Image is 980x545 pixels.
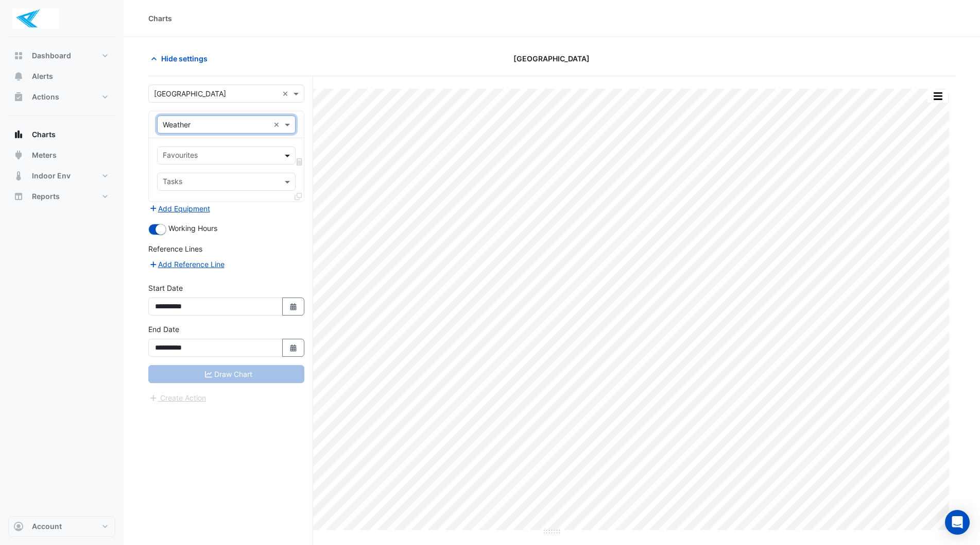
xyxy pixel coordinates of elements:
[13,191,24,202] app-icon: Reports
[161,53,208,64] span: Hide settings
[148,243,202,254] label: Reference Lines
[282,88,291,99] span: Clear
[13,150,24,160] app-icon: Meters
[32,521,62,532] span: Account
[148,203,211,214] button: Add Equipment
[945,510,970,535] div: Open Intercom Messenger
[8,186,115,207] button: Reports
[13,129,24,140] app-icon: Charts
[8,145,115,166] button: Meters
[8,124,115,145] button: Charts
[289,343,298,352] fa-icon: Select Date
[273,119,282,130] span: Clear
[161,176,182,189] div: Tasks
[295,192,302,201] span: Clone Favourites and Tasks from this Equipment to other Equipment
[148,392,207,401] app-escalated-ticket-create-button: Please correct errors first
[13,171,24,181] app-icon: Indoor Env
[8,66,115,87] button: Alerts
[168,224,217,233] span: Working Hours
[8,516,115,537] button: Account
[148,324,179,335] label: End Date
[513,53,590,64] span: [GEOGRAPHIC_DATA]
[13,92,24,102] app-icon: Actions
[148,49,214,68] button: Hide settings
[927,90,948,103] button: More Options
[32,150,57,160] span: Meters
[13,51,24,61] app-icon: Dashboard
[148,258,225,270] button: Add Reference Line
[8,45,115,66] button: Dashboard
[8,87,115,107] button: Actions
[289,302,298,311] fa-icon: Select Date
[13,71,24,81] app-icon: Alerts
[148,13,172,24] div: Charts
[161,150,198,163] div: Favourites
[32,129,56,140] span: Charts
[32,71,53,81] span: Alerts
[12,8,59,29] img: Company Logo
[8,166,115,186] button: Indoor Env
[32,191,60,202] span: Reports
[32,92,59,102] span: Actions
[295,157,304,166] span: Choose Function
[32,51,71,61] span: Dashboard
[148,283,183,293] label: Start Date
[32,171,71,181] span: Indoor Env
